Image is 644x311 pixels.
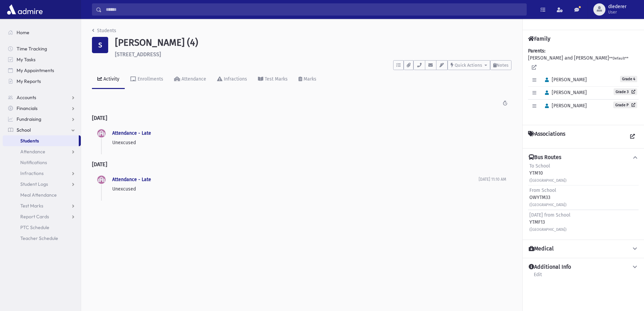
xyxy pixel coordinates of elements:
input: Search [102,3,526,16]
div: Test Marks [263,76,288,82]
span: User [608,9,626,15]
span: Home [17,29,29,36]
h2: [DATE] [92,156,511,173]
a: My Tasks [3,54,81,65]
a: Infractions [212,70,253,89]
a: School [3,125,81,135]
span: Infractions [20,170,44,176]
span: My Appointments [17,67,54,73]
a: Activity [92,70,125,89]
div: Enrollments [136,76,163,82]
span: From School [529,187,556,193]
a: Test Marks [3,200,81,211]
a: Students [3,135,79,146]
span: Quick Actions [455,63,482,68]
b: Parents: [528,48,545,54]
a: Teacher Schedule [3,233,81,244]
a: Attendance [169,70,212,89]
span: To School [529,163,550,169]
div: YTM10 [529,162,567,184]
button: Bus Routes [528,154,639,161]
div: Activity [102,76,119,82]
span: Student Logs [20,181,48,187]
nav: breadcrumb [92,27,116,37]
span: Meal Attendance [20,192,57,198]
a: Notifications [3,157,81,168]
span: Report Cards [20,214,49,220]
span: [PERSON_NAME] [542,90,587,95]
span: Teacher Schedule [20,235,58,241]
span: Fundraising [17,116,41,122]
h4: Family [528,36,550,42]
div: OWYTM33 [529,187,567,208]
img: AdmirePro [5,3,44,16]
small: ([GEOGRAPHIC_DATA]) [529,178,567,183]
a: My Appointments [3,65,81,76]
button: Quick Actions [448,60,490,70]
a: Time Tracking [3,43,81,54]
a: Infractions [3,168,81,179]
a: Attendance - Late [112,177,151,182]
span: Financials [17,105,38,111]
a: Attendance - Late [112,130,151,136]
a: View all Associations [626,131,639,143]
button: Additional Info [528,264,639,271]
button: Medical [528,245,639,252]
a: Financials [3,103,81,114]
a: Enrollments [125,70,169,89]
a: Test Marks [253,70,293,89]
div: Marks [302,76,316,82]
div: Infractions [222,76,247,82]
span: Grade 4 [620,76,637,82]
a: Attendance [3,146,81,157]
a: Student Logs [3,179,81,190]
a: Edit [533,271,542,283]
a: Meal Attendance [3,190,81,200]
span: [DATE] from School [529,212,570,218]
span: Students [20,138,39,144]
span: Notes [497,63,508,68]
small: ([GEOGRAPHIC_DATA]) [529,227,567,232]
a: Grade P [613,102,637,108]
span: Accounts [17,94,36,101]
span: Test Marks [20,203,43,209]
a: Grade 3 [614,88,637,95]
div: Attendance [180,76,206,82]
h4: Bus Routes [529,154,561,161]
h4: Associations [528,131,565,143]
div: [PERSON_NAME] and [PERSON_NAME] [528,47,639,119]
span: My Reports [17,78,41,84]
span: School [17,127,31,133]
a: Fundraising [3,114,81,125]
small: ([GEOGRAPHIC_DATA]) [529,203,567,207]
a: Home [3,27,81,38]
span: Time Tracking [17,46,47,52]
span: Notifications [20,159,47,165]
a: Students [92,28,116,34]
a: Accounts [3,92,81,103]
h1: [PERSON_NAME] (4) [115,37,511,48]
span: [PERSON_NAME] [542,103,587,109]
button: Notes [490,60,511,70]
h4: Medical [529,245,554,252]
a: My Reports [3,76,81,87]
span: [PERSON_NAME] [542,77,587,83]
p: Unexcused [112,139,506,146]
span: Attendance [20,149,45,155]
a: PTC Schedule [3,222,81,233]
div: S [92,37,108,53]
a: Report Cards [3,211,81,222]
span: PTC Schedule [20,224,49,230]
span: My Tasks [17,57,35,63]
h4: Additional Info [529,264,571,271]
h6: [STREET_ADDRESS] [115,51,511,58]
div: YTMF13 [529,212,570,233]
p: Unexcused [112,185,479,193]
span: dlederer [608,4,626,9]
a: Marks [293,70,322,89]
span: [DATE] 11:10 AM [479,177,506,182]
h2: [DATE] [92,109,511,127]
